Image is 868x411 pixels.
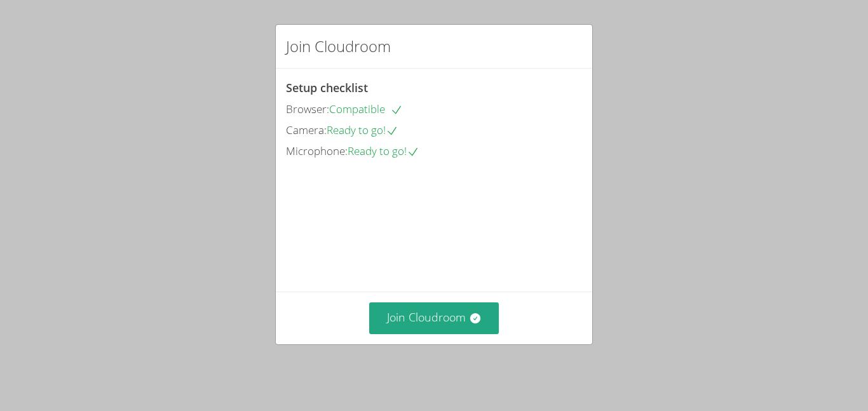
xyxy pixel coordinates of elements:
[286,35,391,58] h2: Join Cloudroom
[327,123,398,137] span: Ready to go!
[348,144,419,158] span: Ready to go!
[286,102,329,116] span: Browser:
[369,302,499,334] button: Join Cloudroom
[286,144,348,158] span: Microphone:
[286,80,368,95] span: Setup checklist
[286,123,327,137] span: Camera:
[329,102,403,116] span: Compatible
